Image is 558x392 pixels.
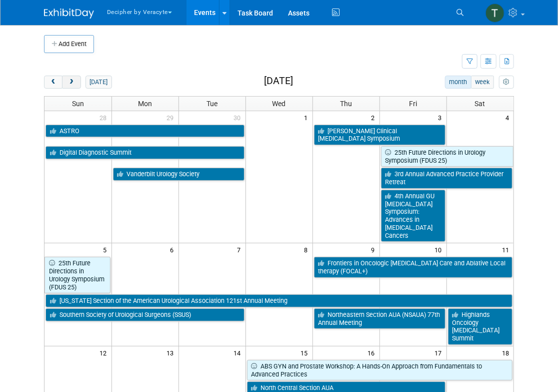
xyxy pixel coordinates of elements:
[448,308,513,345] a: Highlands Oncology [MEDICAL_DATA] Summit
[504,111,513,124] span: 4
[434,346,446,359] span: 17
[485,4,504,23] img: Tony Alvarado
[475,100,485,108] span: Sat
[264,76,293,87] h2: [DATE]
[409,100,417,108] span: Fri
[314,308,445,329] a: Northeastern Section AUA (NSAUA) 77th Annual Meeting
[45,294,512,307] a: [US_STATE] Section of the American Urological Association 121st Annual Meeting
[370,111,379,124] span: 2
[247,360,513,380] a: ABS GYN and Prostate Workshop: A Hands-On Approach from Fundamentals to Advanced Practices
[501,346,513,359] span: 18
[501,243,513,256] span: 11
[62,76,80,89] button: next
[45,308,244,321] a: Southern Society of Urological Surgeons (SSUS)
[85,76,112,89] button: [DATE]
[381,190,445,242] a: 4th Annual GU [MEDICAL_DATA] Symposium: Advances in [MEDICAL_DATA] Cancers
[303,243,312,256] span: 8
[44,76,62,89] button: prev
[44,35,94,53] button: Add Event
[138,100,152,108] span: Mon
[72,100,84,108] span: Sun
[300,346,312,359] span: 15
[381,146,514,167] a: 25th Future Directions in Urology Symposium (FDUS 25)
[44,257,110,293] a: 25th Future Directions in Urology Symposium (FDUS 25)
[45,125,244,138] a: ASTRO
[314,125,445,145] a: [PERSON_NAME] Clinical [MEDICAL_DATA] Symposium
[169,243,178,256] span: 6
[314,257,513,277] a: Frontiers in Oncologic [MEDICAL_DATA] Care and Ablative Local therapy (FOCAL+)
[206,100,217,108] span: Tue
[303,111,312,124] span: 1
[99,111,111,124] span: 28
[340,100,352,108] span: Thu
[166,346,178,359] span: 13
[437,111,446,124] span: 3
[233,346,245,359] span: 14
[102,243,111,256] span: 5
[434,243,446,256] span: 10
[44,9,94,19] img: ExhibitDay
[113,168,244,181] a: Vanderbilt Urology Society
[445,76,471,89] button: month
[367,346,379,359] span: 16
[370,243,379,256] span: 9
[503,79,509,86] i: Personalize Calendar
[381,168,513,188] a: 3rd Annual Advanced Practice Provider Retreat
[166,111,178,124] span: 29
[99,346,111,359] span: 12
[45,146,244,159] a: Digital Diagnostic Summit
[499,76,514,89] button: myCustomButton
[236,243,245,256] span: 7
[233,111,245,124] span: 30
[471,76,494,89] button: week
[272,100,286,108] span: Wed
